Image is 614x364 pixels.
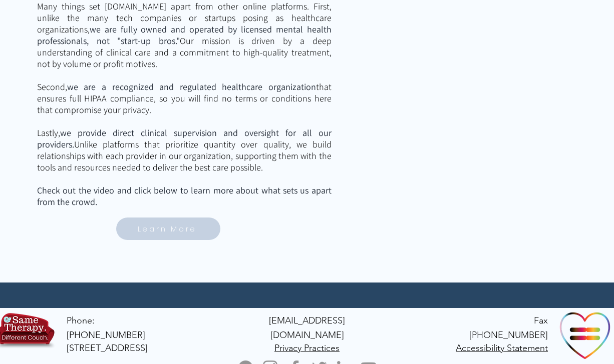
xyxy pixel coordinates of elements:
span: Many things set [DOMAIN_NAME] apart from other online platforms. First, unlike the many tech comp... [37,0,332,115]
span: Accessibility Statement [456,342,548,353]
span: we are a recognized and regulated healthcare organization [67,81,316,92]
a: Phone: [PHONE_NUMBER] [67,315,145,340]
img: Ally Organization [558,308,612,362]
a: Privacy Practices [274,342,340,353]
span: we are fully owned and operated by licensed mental health professionals, not "start-up bros." [37,23,332,46]
span: Lastly, Unlike platforms that prioritize quantity over quality, we build relationships with each ... [37,127,332,173]
span: Check out the video and click below to learn more about what sets us apart from the crowd. [37,184,332,207]
span: Privacy Practices [274,342,340,353]
span: we provide direct clinical supervision and oversight for all our providers. [37,127,332,150]
a: Learn More [116,217,220,240]
a: [EMAIL_ADDRESS][DOMAIN_NAME] [269,314,345,340]
a: Accessibility Statement [456,342,548,353]
span: [EMAIL_ADDRESS][DOMAIN_NAME] [269,315,345,340]
span: Learn More [138,223,197,234]
span: [STREET_ADDRESS] [67,342,148,353]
